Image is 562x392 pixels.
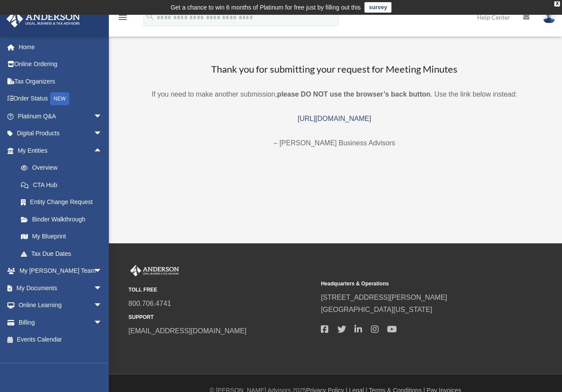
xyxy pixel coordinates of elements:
a: Entity Change Request [12,194,115,211]
span: arrow_drop_down [94,125,111,143]
small: TOLL FREE [128,285,315,295]
a: Billingarrow_drop_down [6,314,115,331]
a: [URL][DOMAIN_NAME] [298,115,371,122]
span: arrow_drop_down [94,262,111,280]
a: CTA Hub [12,176,115,194]
img: Anderson Advisors Platinum Portal [128,265,181,276]
a: Platinum Q&Aarrow_drop_down [6,107,115,125]
i: menu [118,12,128,23]
a: menu [118,15,128,23]
a: My Blueprint [12,228,115,245]
div: close [554,1,560,7]
a: Tax Due Dates [12,245,115,262]
a: Tax Organizers [6,73,115,90]
span: arrow_drop_up [94,142,111,160]
a: Order StatusNEW [6,90,115,108]
b: please DO NOT use the browser’s back button [277,90,430,98]
p: – [PERSON_NAME] Business Advisors [118,137,551,149]
div: NEW [50,92,69,105]
a: My [PERSON_NAME] Teamarrow_drop_down [6,262,115,280]
div: Get a chance to win 6 months of Platinum for free just by filling out this [171,2,361,13]
i: search [145,12,155,21]
a: survey [364,2,391,13]
a: [GEOGRAPHIC_DATA][US_STATE] [321,306,432,313]
small: Headquarters & Operations [321,279,507,288]
a: Binder Walkthrough [12,211,115,228]
a: [STREET_ADDRESS][PERSON_NAME] [321,294,447,301]
small: SUPPORT [128,313,315,322]
a: Online Learningarrow_drop_down [6,297,115,314]
a: My Entitiesarrow_drop_up [6,142,115,159]
span: arrow_drop_down [94,107,111,125]
a: 800.706.4741 [128,300,171,307]
a: Events Calendar [6,331,115,348]
a: [EMAIL_ADDRESS][DOMAIN_NAME] [128,327,246,335]
a: Online Ordering [6,56,115,73]
span: arrow_drop_down [94,297,111,315]
a: My Documentsarrow_drop_down [6,279,115,297]
a: Digital Productsarrow_drop_down [6,125,115,142]
a: Home [6,38,115,56]
img: Anderson Advisors Platinum Portal [4,10,83,27]
img: User Pic [542,11,555,23]
h3: Thank you for submitting your request for Meeting Minutes [118,63,551,76]
p: If you need to make another submission, . Use the link below instead: [118,88,551,101]
span: arrow_drop_down [94,279,111,297]
a: Overview [12,159,115,177]
span: arrow_drop_down [94,314,111,332]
